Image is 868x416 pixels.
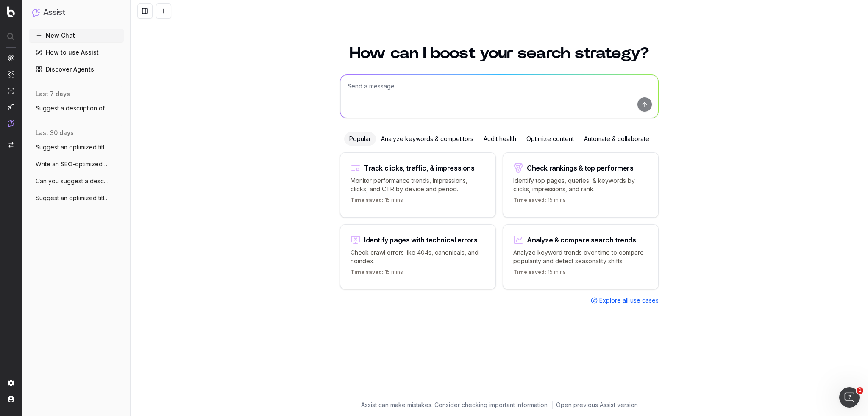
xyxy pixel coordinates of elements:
[351,197,403,207] p: 15 mins
[32,8,40,17] img: Assist
[8,120,14,127] img: Assist
[29,157,124,171] button: Write an SEO-optimized article about att
[527,237,636,243] div: Analyze & compare search trends
[521,132,579,146] div: Optimize content
[36,160,110,168] span: Write an SEO-optimized article about att
[556,401,638,409] a: Open previous Assist version
[8,104,14,110] img: Studio
[36,90,70,98] span: last 7 days
[513,176,648,193] p: Identify top pages, queries, & keywords by clicks, impressions, and rank.
[376,132,479,146] div: Analyze keywords & competitors
[513,248,648,265] p: Analyze keyword trends over time to compare popularity and detect seasonality shifts.
[7,6,15,17] img: Botify logo
[351,248,485,265] p: Check crawl errors like 404s, canonicals, and noindex.
[29,102,124,115] button: Suggest a description of less than 150 c
[340,46,659,61] h1: How can I boost your search strategy?
[36,177,110,185] span: Can you suggest a description under 150
[513,197,566,207] p: 15 mins
[29,141,124,154] button: Suggest an optimized title and descripti
[579,132,654,146] div: Automate & collaborate
[364,237,478,243] div: Identify pages with technical errors
[344,132,376,146] div: Popular
[361,401,549,409] p: Assist can make mistakes. Consider checking important information.
[513,269,566,279] p: 15 mins
[591,296,659,305] a: Explore all use cases
[351,197,384,203] span: Time saved:
[351,176,485,193] p: Monitor performance trends, impressions, clicks, and CTR by device and period.
[479,132,521,146] div: Audit health
[29,174,124,188] button: Can you suggest a description under 150
[839,387,860,408] iframe: Intercom live chat
[513,197,546,203] span: Time saved:
[29,191,124,205] button: Suggest an optimized title and descripti
[364,165,475,171] div: Track clicks, traffic, & impressions
[351,269,384,275] span: Time saved:
[29,46,124,59] a: How to use Assist
[43,7,65,19] h1: Assist
[8,71,14,78] img: Intelligence
[8,142,14,148] img: Switch project
[32,7,120,19] button: Assist
[8,380,14,386] img: Setting
[8,87,14,94] img: Activation
[36,129,74,137] span: last 30 days
[29,29,124,42] button: New Chat
[36,194,110,202] span: Suggest an optimized title and descripti
[29,63,124,76] a: Discover Agents
[599,296,659,305] span: Explore all use cases
[857,387,863,394] span: 1
[8,55,14,61] img: Analytics
[36,143,110,152] span: Suggest an optimized title and descripti
[8,396,14,402] img: My account
[513,269,546,275] span: Time saved:
[527,165,634,171] div: Check rankings & top performers
[351,269,403,279] p: 15 mins
[36,104,110,113] span: Suggest a description of less than 150 c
